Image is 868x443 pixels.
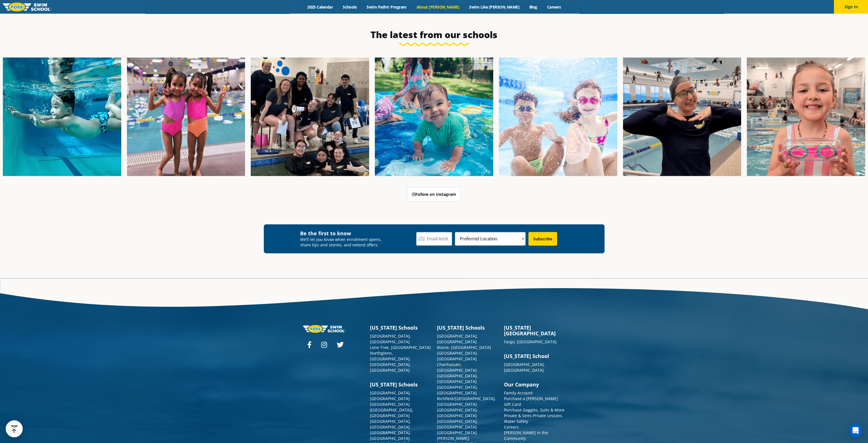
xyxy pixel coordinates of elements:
[127,57,245,176] img: Fa25-Website-Images-8-600x600.jpg
[370,362,411,373] a: [GEOGRAPHIC_DATA], [GEOGRAPHIC_DATA]
[499,57,617,176] img: FCC_FOSS_GeneralShoot_May_FallCampaign_lowres-9556-600x600.jpg
[504,362,545,373] a: [GEOGRAPHIC_DATA], [GEOGRAPHIC_DATA]
[524,4,542,10] a: Blog
[504,396,558,407] a: Purchase a [PERSON_NAME] Gift Card
[504,419,528,424] a: Water Safety
[464,4,524,10] a: Swim Like [PERSON_NAME]
[370,430,411,441] a: [GEOGRAPHIC_DATA], [GEOGRAPHIC_DATA]
[370,333,411,344] a: [GEOGRAPHIC_DATA], [GEOGRAPHIC_DATA]
[375,57,493,176] img: Fa25-Website-Images-600x600.png
[370,325,431,330] h3: [US_STATE] Schools
[437,407,478,418] a: [GEOGRAPHIC_DATA], [GEOGRAPHIC_DATA]
[416,232,452,246] input: Email Address
[747,57,865,176] img: Fa25-Website-Images-14-600x600.jpg
[407,187,461,201] a: Follow on Instagram
[437,373,478,384] a: [GEOGRAPHIC_DATA], [GEOGRAPHIC_DATA]
[504,430,548,441] a: [PERSON_NAME] in the Community
[370,350,410,361] a: Northglenn, [GEOGRAPHIC_DATA]
[623,57,741,176] img: Fa25-Website-Images-9-600x600.jpg
[251,57,369,176] img: Fa25-Website-Images-2-600x600.png
[504,407,564,413] a: Purchase Goggles, Suits & More
[504,325,565,336] h3: [US_STATE][GEOGRAPHIC_DATA]
[542,4,566,10] a: Careers
[370,390,411,401] a: [GEOGRAPHIC_DATA], [GEOGRAPHIC_DATA]
[504,339,557,344] a: Fargo, [GEOGRAPHIC_DATA]
[437,362,477,373] a: Chanhassen, [GEOGRAPHIC_DATA]
[437,333,478,344] a: [GEOGRAPHIC_DATA], [GEOGRAPHIC_DATA]
[362,4,411,10] a: Swim Path® Program
[437,419,478,430] a: [GEOGRAPHIC_DATA], [GEOGRAPHIC_DATA]
[849,424,862,437] div: Open Intercom Messenger
[370,419,411,430] a: [GEOGRAPHIC_DATA], [GEOGRAPHIC_DATA]
[504,413,562,418] a: Private & Semi-Private Lessons
[300,237,386,248] p: We’ll let you know when enrollment opens, share tips and stories, and extend offers:
[370,382,431,387] h3: [US_STATE] Schools
[338,4,362,10] a: Schools
[370,345,431,350] a: Lone Tree, [GEOGRAPHIC_DATA]
[11,425,18,433] div: TOP
[504,424,519,430] a: Careers
[437,350,478,361] a: [GEOGRAPHIC_DATA], [GEOGRAPHIC_DATA]
[437,345,491,350] a: Blaine, [GEOGRAPHIC_DATA]
[300,230,386,237] h4: Be the first to know
[504,353,565,359] h3: [US_STATE] School
[437,396,496,407] a: Richfield/[GEOGRAPHIC_DATA], [GEOGRAPHIC_DATA]
[411,4,464,10] a: About [PERSON_NAME]
[302,4,338,10] a: 2025 Calendar
[437,325,498,330] h3: [US_STATE] Schools
[528,232,557,246] input: Subscribe
[437,384,478,396] a: [GEOGRAPHIC_DATA], [GEOGRAPHIC_DATA]
[504,382,565,387] h3: Our Company
[3,3,51,11] img: FOSS Swim School Logo
[504,390,533,396] a: Family Account
[303,325,346,332] img: Foss-logo-horizontal-white.svg
[370,402,413,418] a: [GEOGRAPHIC_DATA] ([GEOGRAPHIC_DATA]), [GEOGRAPHIC_DATA]
[3,57,121,176] img: Fa25-Website-Images-1-600x600.png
